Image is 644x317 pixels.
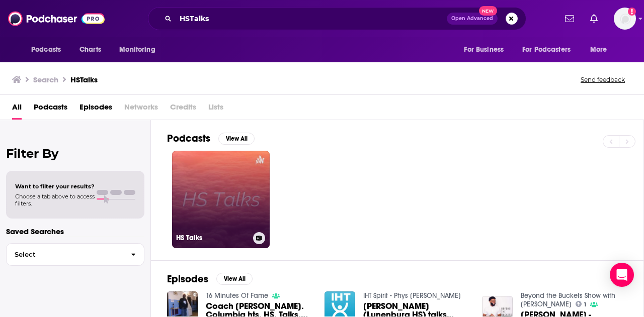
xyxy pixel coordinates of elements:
h2: Podcasts [167,132,210,145]
div: Search podcasts, credits, & more... [148,7,526,30]
button: Open AdvancedNew [447,13,498,25]
h2: Filter By [6,146,144,161]
a: Beyond the Buckets Show with Chris McSwain [521,291,615,308]
h3: HS Talks [176,234,249,242]
button: View All [216,273,253,285]
svg: Add a profile image [628,8,636,16]
button: View All [218,133,255,145]
span: Open Advanced [451,16,493,21]
span: For Podcasters [522,43,571,57]
span: Select [7,251,123,258]
a: Show notifications dropdown [561,10,578,27]
span: Credits [170,99,196,120]
button: Show profile menu [614,8,636,30]
img: User Profile [614,8,636,30]
span: Choose a tab above to access filters. [15,193,95,207]
div: Open Intercom Messenger [610,263,634,287]
a: Episodes [79,99,112,120]
p: Saved Searches [6,227,144,236]
span: Networks [124,99,158,120]
a: 1 [576,301,587,307]
span: New [479,6,497,16]
button: Send feedback [578,75,628,84]
button: open menu [516,40,585,59]
button: open menu [583,40,620,59]
span: Lists [208,99,223,120]
button: open menu [112,40,168,59]
h2: Episodes [167,273,208,285]
span: More [590,43,607,57]
img: Podchaser - Follow, Share and Rate Podcasts [8,9,105,28]
a: 16 Minutes Of Fame [206,291,268,300]
button: open menu [24,40,74,59]
a: All [12,99,22,120]
span: 1 [584,302,586,307]
span: For Business [464,43,504,57]
span: Charts [79,43,101,57]
span: Logged in as eseto [614,8,636,30]
button: Select [6,243,144,266]
a: EpisodesView All [167,273,253,285]
h3: HSTalks [70,75,98,84]
span: Podcasts [31,43,61,57]
a: IHT Spirit - Phys Ed Chatter [363,291,461,300]
span: Want to filter your results? [15,183,95,190]
a: PodcastsView All [167,132,255,145]
a: Show notifications dropdown [586,10,602,27]
a: Charts [73,40,107,59]
input: Search podcasts, credits, & more... [176,11,447,27]
span: Monitoring [119,43,155,57]
h3: Search [33,75,58,84]
a: Podcasts [34,99,67,120]
button: open menu [457,40,516,59]
a: HS Talks [172,151,270,248]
